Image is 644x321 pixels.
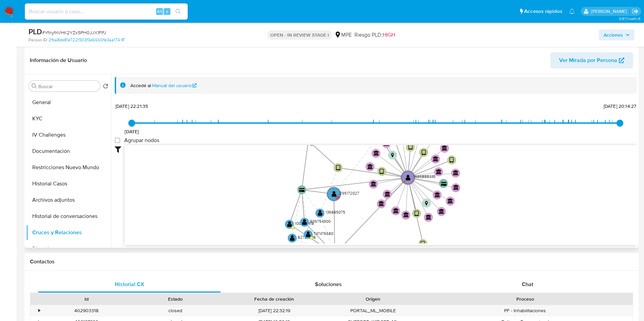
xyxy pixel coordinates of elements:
div: Origen [333,296,413,302]
button: Cruces y Relaciones [26,224,111,241]
text:  [406,174,410,181]
div: Id [47,296,126,302]
text:  [422,149,426,156]
button: Ver Mirada por Persona [550,52,633,68]
span: [DATE] [125,128,139,135]
div: PF - Inhabilitaciones [418,305,633,316]
text:  [436,169,442,174]
div: closed [131,305,220,316]
p: OPEN - IN REVIEW STAGE I [268,30,332,40]
div: Estado [136,296,215,302]
text:  [336,165,341,171]
span: [DATE] 22:21:35 [115,103,148,109]
text:  [371,181,376,186]
span: Riesgo PLD: [354,31,395,39]
input: Agrupar nodos [115,138,120,143]
text: D [404,179,406,183]
text:  [380,168,384,175]
text: 1686888446 [413,174,436,179]
text: 136885075 [326,209,345,215]
a: Notificaciones [569,8,575,14]
text:  [379,201,384,206]
text:  [385,191,390,196]
span: # YfnyfnVHK2YZx5PH0JJX1FPJ [42,29,106,36]
a: Manual del usuario [152,82,197,89]
text:  [425,201,428,206]
text: 82726338 [298,234,316,240]
button: Direcciones [26,241,111,257]
text:  [306,231,311,238]
span: Historial CX [115,280,144,288]
span: s [166,8,168,15]
text:  [290,235,295,241]
span: Acciones [604,29,623,40]
input: Buscar usuario o caso... [25,7,188,16]
span: Chat [522,280,533,288]
text:  [391,153,394,158]
span: Accesos rápidos [524,8,562,15]
text:  [287,221,292,227]
text:  [439,208,444,214]
text:  [384,141,389,146]
text: 747476680 [314,230,333,236]
span: HIGH [383,31,395,39]
text:  [367,164,373,169]
span: Accedé al [130,82,151,89]
a: Salir [632,8,639,15]
button: Volver al orden por defecto [103,83,108,91]
text:  [441,181,447,186]
text:  [433,156,439,161]
span: 3.157.1-hotfix-5 [619,16,641,21]
p: antonio.rossel@mercadolibre.com [591,8,629,15]
button: Buscar [32,83,37,89]
text:  [453,185,459,190]
button: Acciones [599,29,634,40]
button: KYC [26,111,111,127]
div: Fecha de creación [225,296,324,302]
div: MPE [334,31,352,39]
a: 2fba8de81e722f303f3e5660fe3aa174 [49,37,124,43]
input: Buscar [38,83,97,89]
text:  [299,188,305,192]
span: Soluciones [315,280,342,288]
button: IV Challenges [26,127,111,143]
button: Historial de conversaciones [26,208,111,224]
text:  [426,214,431,219]
div: Proceso [422,296,628,302]
button: Archivos adjuntos [26,192,111,208]
text:  [373,151,379,156]
text:  [435,192,440,197]
div: PORTAL_ML_MOBILE [329,305,418,316]
h1: Contactos [30,258,633,265]
text:  [403,212,409,217]
b: PLD [29,26,42,37]
text:  [332,191,336,197]
text:  [447,198,453,203]
button: Documentación [26,143,111,159]
b: Person ID [29,37,47,43]
text:  [449,157,454,163]
text:  [442,145,447,151]
div: [DATE] 22:32:19 [220,305,329,316]
button: search-icon [171,7,185,16]
span: [DATE] 20:14:27 [604,103,636,109]
text:  [415,210,419,217]
text: 1001184418 [295,220,314,226]
div: 402903318 [42,305,131,316]
text:  [302,219,307,225]
text:  [408,144,413,151]
text: 806754900 [310,218,331,224]
text:  [453,170,459,175]
text:  [393,208,399,213]
span: Agrupar nodos [124,137,159,144]
h1: Información de Usuario [30,57,87,64]
text: 295172027 [339,190,359,196]
div: • [38,307,40,314]
span: Ver Mirada por Persona [559,52,617,68]
span: Alt [157,8,162,15]
button: General [26,94,111,111]
text:  [421,241,425,247]
button: Restricciones Nuevo Mundo [26,159,111,176]
button: Historial Casos [26,176,111,192]
text:  [318,210,323,216]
